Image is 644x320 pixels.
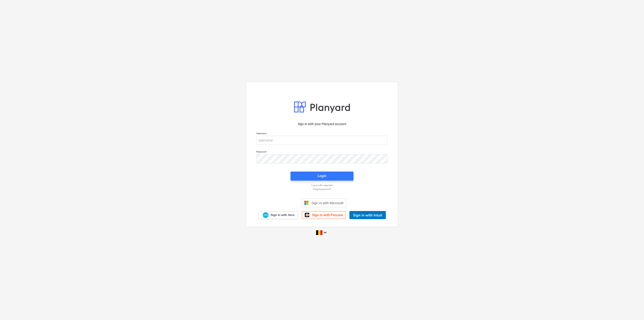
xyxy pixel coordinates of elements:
div: Login [318,173,326,179]
img: Microsoft logo [304,201,309,205]
span: Sign in with Procore [312,213,343,217]
input: Username [256,136,388,145]
button: Login [291,172,353,181]
a: Forgot password? [254,188,390,191]
p: Username [256,132,388,136]
p: Sign in with your Planyard account [256,122,388,126]
p: Password [256,150,388,154]
a: Sign in with Procore [302,211,346,219]
span: Sign in with Microsoft [311,201,344,205]
a: Sign in with Xero [258,211,298,219]
i: keyboard_arrow_down [322,230,328,235]
span: Sign in with Xero [271,213,294,217]
img: Xero logo [263,212,269,218]
a: Log in with magic link [254,184,390,187]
